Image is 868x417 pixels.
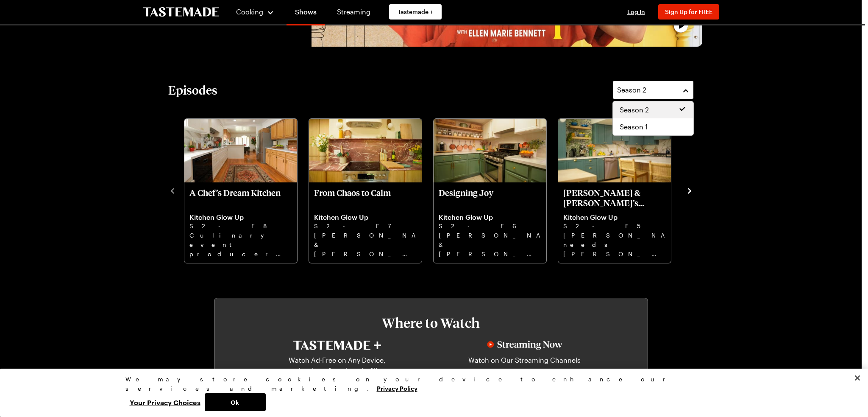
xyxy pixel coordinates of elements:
button: Close [848,369,867,387]
button: Season 2 [612,81,694,99]
span: Season 2 [620,105,649,115]
div: Season 2 [612,101,694,136]
a: More information about your privacy, opens in a new tab [377,384,417,392]
span: Season 2 [617,85,646,95]
div: Privacy [125,375,736,411]
span: Season 1 [620,122,648,132]
button: Ok [205,393,266,411]
button: Your Privacy Choices [125,393,205,411]
div: We may store cookies on your device to enhance our services and marketing. [125,375,736,393]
